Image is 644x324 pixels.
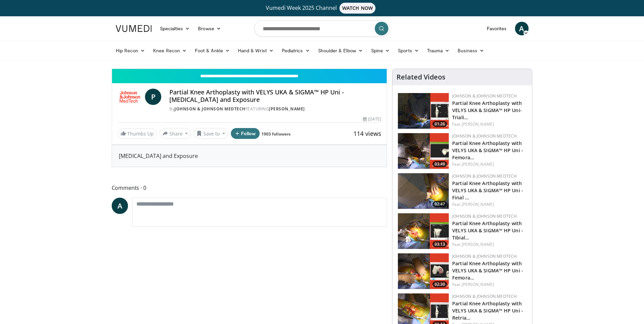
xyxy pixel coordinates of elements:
img: fca33e5d-2676-4c0d-8432-0e27cf4af401.png.150x105_q85_crop-smart_upscale.png [398,213,449,249]
a: Specialties [156,22,194,35]
span: 01:26 [433,121,447,127]
a: Johnson & Johnson MedTech [452,133,517,139]
a: Shoulder & Elbow [314,44,367,57]
a: Johnson & Johnson MedTech [452,293,517,299]
span: 03:13 [433,241,447,247]
div: Feat. [452,282,527,288]
a: A [515,22,529,35]
input: Search topics, interventions [254,20,390,37]
a: 1903 followers [261,131,291,137]
a: Trauma [423,44,454,57]
a: Spine [367,44,394,57]
div: Feat. [452,161,527,167]
img: 2dac1888-fcb6-4628-a152-be974a3fbb82.png.150x105_q85_crop-smart_upscale.png [398,173,449,209]
span: 114 views [353,129,381,138]
a: Partial Knee Arthoplasty with VELYS UKA & SIGMA™ HP Uni - Femora… [452,260,523,281]
a: [PERSON_NAME] [462,201,494,207]
a: Knee Recon [149,44,191,57]
a: Partial Knee Arthoplasty with VELYS UKA & SIGMA™ HP Uni - Retria… [452,300,523,321]
a: P [145,89,161,105]
button: Share [160,128,191,139]
img: 27e23ca4-618a-4dda-a54e-349283c0b62a.png.150x105_q85_crop-smart_upscale.png [398,253,449,289]
span: WATCH NOW [339,3,375,14]
a: 01:26 [398,93,449,129]
a: Johnson & Johnson MedTech [452,253,517,259]
a: Vumedi Week 2025 ChannelWATCH NOW [117,3,528,14]
div: Feat. [452,121,527,127]
a: Thumbs Up [117,128,157,139]
a: Johnson & Johnson MedTech [452,173,517,179]
span: Comments 0 [112,183,387,192]
h4: Partial Knee Arthoplasty with VELYS UKA & SIGMA™ HP Uni - [MEDICAL_DATA] and Exposure [169,89,381,103]
img: Johnson & Johnson MedTech [117,89,143,105]
a: Johnson & Johnson MedTech [452,93,517,99]
h4: Related Videos [397,73,445,81]
a: Partial Knee Arthoplasty with VELYS UKA & SIGMA™ HP Uni - Final … [452,180,523,201]
span: 03:49 [433,161,447,167]
a: Hip Recon [112,44,149,57]
a: Partial Knee Arthoplasty with VELYS UKA & SIGMA™ HP Uni - Tibial… [452,220,523,241]
div: [MEDICAL_DATA] and Exposure [112,145,387,167]
a: Partial Knee Arthoplasty with VELYS UKA & SIGMA™ HP Uni - Femora… [452,140,523,161]
a: [PERSON_NAME] [462,121,494,127]
a: Pediatrics [278,44,314,57]
a: 02:47 [398,173,449,209]
a: Johnson & Johnson MedTech [174,106,245,112]
a: Johnson & Johnson MedTech [452,213,517,219]
div: [DATE] [363,116,381,122]
a: [PERSON_NAME] [462,161,494,167]
button: Follow [231,128,260,139]
img: VuMedi Logo [116,25,152,32]
span: 02:30 [433,281,447,287]
a: Partial Knee Arthoplasty with VELYS UKA & SIGMA™ HP Uni- Triali… [452,100,522,121]
a: [PERSON_NAME] [462,282,494,287]
a: Favorites [483,22,511,35]
a: 03:49 [398,133,449,169]
a: [PERSON_NAME] [269,106,305,112]
a: Hand & Wrist [234,44,278,57]
a: 03:13 [398,213,449,249]
span: 02:47 [433,201,447,207]
a: 02:30 [398,253,449,289]
button: Save to [194,128,228,139]
a: Foot & Ankle [191,44,234,57]
div: Feat. [452,241,527,248]
a: A [112,198,128,214]
a: Sports [394,44,423,57]
a: [PERSON_NAME] [462,241,494,247]
img: 54517014-b7e0-49d7-8366-be4d35b6cc59.png.150x105_q85_crop-smart_upscale.png [398,93,449,129]
div: By FEATURING [169,106,381,112]
div: Feat. [452,201,527,208]
a: Browse [194,22,225,35]
img: 13513cbe-2183-4149-ad2a-2a4ce2ec625a.png.150x105_q85_crop-smart_upscale.png [398,133,449,169]
a: Business [454,44,488,57]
